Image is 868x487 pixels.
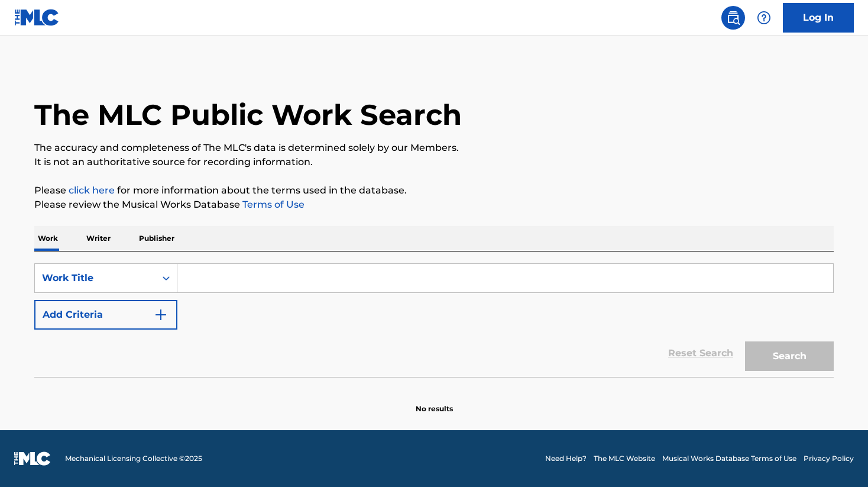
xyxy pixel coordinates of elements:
p: Please review the Musical Works Database [34,198,834,212]
p: Writer [83,226,114,251]
img: help [757,11,771,25]
a: Terms of Use [240,199,305,210]
a: click here [69,185,115,196]
img: search [726,11,740,25]
a: The MLC Website [594,453,655,464]
img: logo [14,451,51,466]
p: Please for more information about the terms used in the database. [34,183,834,198]
div: Help [752,6,776,30]
button: Add Criteria [34,300,177,330]
iframe: Chat Widget [809,430,868,487]
p: Publisher [135,226,178,251]
div: Work Title [42,271,148,285]
form: Search Form [34,263,834,377]
h1: The MLC Public Work Search [34,97,462,133]
a: Musical Works Database Terms of Use [662,453,796,464]
span: Mechanical Licensing Collective © 2025 [65,453,202,464]
p: The accuracy and completeness of The MLC's data is determined solely by our Members. [34,141,834,155]
a: Need Help? [545,453,587,464]
img: 9d2ae6d4665cec9f34b9.svg [154,308,168,322]
p: No results [416,389,453,414]
p: It is not an authoritative source for recording information. [34,155,834,169]
a: Public Search [721,6,745,30]
img: MLC Logo [14,9,60,26]
a: Log In [783,3,854,33]
a: Privacy Policy [804,453,854,464]
p: Work [34,226,61,251]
